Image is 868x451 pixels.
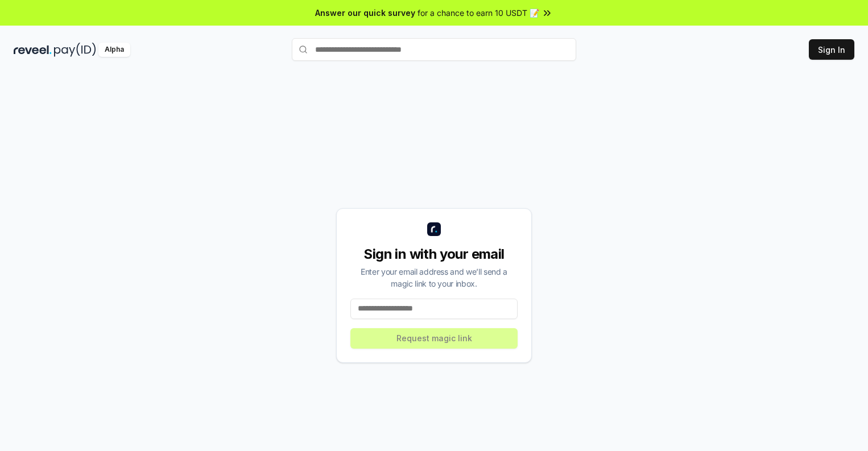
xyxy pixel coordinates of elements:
[350,266,518,289] div: Enter your email address and we’ll send a magic link to your inbox.
[809,39,854,60] button: Sign In
[54,43,96,57] img: pay_id
[98,43,130,57] div: Alpha
[14,43,52,57] img: reveel_dark
[427,222,441,236] img: logo_small
[350,245,518,263] div: Sign in with your email
[315,7,415,19] span: Answer our quick survey
[418,7,539,19] span: for a chance to earn 10 USDT 📝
